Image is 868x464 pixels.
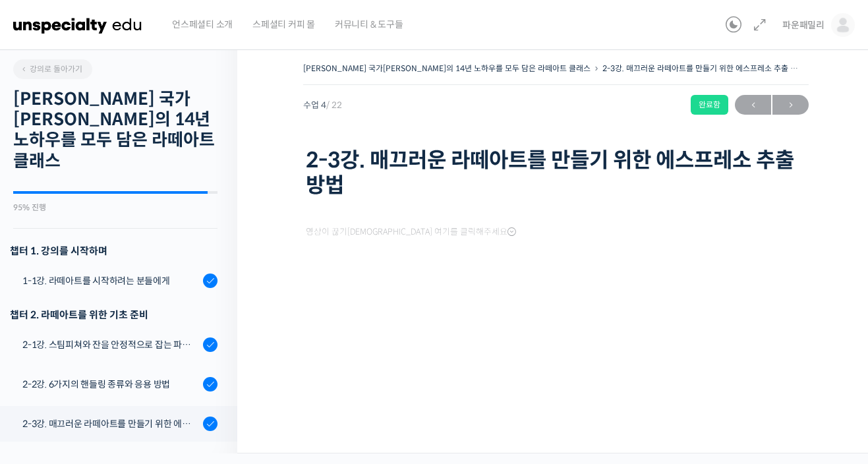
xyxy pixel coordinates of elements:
h3: 챕터 1. 강의를 시작하며 [10,242,217,260]
h2: [PERSON_NAME] 국가[PERSON_NAME]의 14년 노하우를 모두 담은 라떼아트 클래스 [13,89,217,171]
span: / 22 [326,100,342,111]
span: 파운패밀리 [782,19,825,31]
span: 강의로 돌아가기 [20,64,82,74]
a: [PERSON_NAME] 국가[PERSON_NAME]의 14년 노하우를 모두 담은 라떼아트 클래스 [303,63,591,73]
div: 챕터 2. 라떼아트를 위한 기초 준비 [10,306,217,324]
span: 수업 4 [303,101,342,109]
h1: 2-3강. 매끄러운 라떼아트를 만들기 위한 에스프레소 추출 방법 [306,148,807,198]
div: 1-1강. 라떼아트를 시작하려는 분들에게 [22,274,199,288]
div: 2-2강. 6가지의 핸들링 종류와 응용 방법 [22,377,199,391]
span: ← [735,96,771,114]
div: 완료함 [691,95,728,115]
div: 95% 진행 [13,204,217,212]
div: 2-3강. 매끄러운 라떼아트를 만들기 위한 에스프레소 추출 방법 [22,417,199,431]
a: 2-3강. 매끄러운 라떼아트를 만들기 위한 에스프레소 추출 방법 [602,63,805,73]
a: ←이전 [735,95,771,115]
div: 2-1강. 스팀피쳐와 잔을 안정적으로 잡는 파지법 공식 [22,337,199,352]
a: 강의로 돌아가기 [13,59,92,79]
span: 영상이 끊기[DEMOGRAPHIC_DATA] 여기를 클릭해주세요 [306,227,516,237]
a: 다음→ [772,95,809,115]
span: → [772,96,809,114]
